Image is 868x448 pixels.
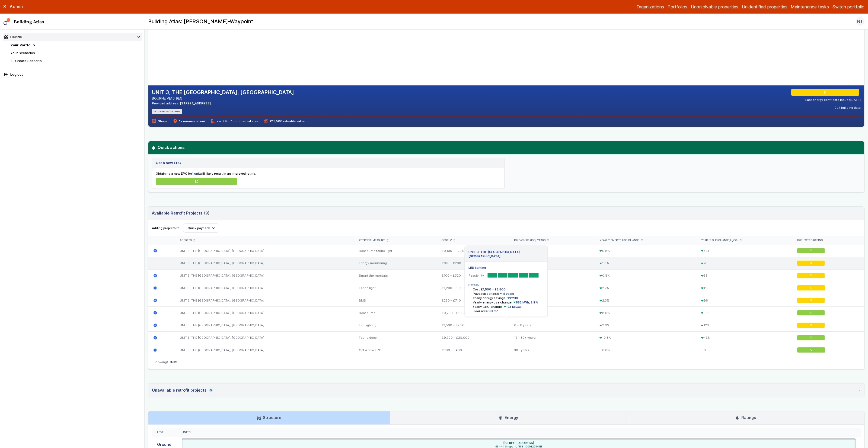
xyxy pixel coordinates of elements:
[152,89,294,96] h2: UNIT 3, THE [GEOGRAPHIC_DATA], [GEOGRAPHIC_DATA]
[481,287,506,291] span: £1,500 – £2,500
[354,282,436,294] div: Fabric light
[436,257,509,270] div: £100 – £200
[509,282,594,294] div: 5 – 27 years
[442,239,452,242] span: Cost, £
[468,249,544,258] div: UNIT 3, THE [GEOGRAPHIC_DATA], [GEOGRAPHIC_DATA]
[730,239,738,242] span: kgCO₂
[175,282,354,294] div: UNIT 3, THE [GEOGRAPHIC_DATA], [GEOGRAPHIC_DATA]
[156,171,501,176] p: Obtaining a new EPC for will likely result in an improved rating.
[594,257,696,270] div: 1.8%
[180,239,192,242] span: Address
[832,4,864,10] button: Switch portfolio
[209,389,213,392] span: 3
[627,411,864,424] a: Ratings
[509,294,594,307] div: 1 – 4 years
[473,292,544,296] li: Payback period:
[696,331,792,344] div: 436
[509,269,594,282] div: 2 – 5 years
[810,311,812,315] span: C
[473,287,544,292] li: Cost:
[594,307,696,319] div: 8.0%
[148,18,253,25] h2: Building Atlas: [PERSON_NAME]-Waypoint
[696,344,792,356] div: 0
[503,441,534,445] h6: [STREET_ADDRESS]
[175,294,354,307] div: UNIT 3, THE [GEOGRAPHIC_DATA], [GEOGRAPHIC_DATA]
[436,344,509,356] div: £300 – £400
[436,319,509,331] div: £1,500 – £2,500
[856,17,864,26] button: NT
[157,431,171,434] div: Level
[742,4,787,10] a: Unidentified properties
[354,294,436,307] div: BMS
[257,415,281,421] h3: Structure
[696,319,792,331] div: 123
[691,4,738,10] a: Unresolvable properties
[594,282,696,294] div: 2.7%
[359,239,385,242] span: Retrofit measure
[354,319,436,331] div: LED lighting
[599,239,639,242] span: Yearly energy use change
[436,282,509,294] div: £1,200 – £5,900
[810,336,812,340] span: C
[152,119,168,123] span: Shops
[835,105,861,110] button: Edit building data
[436,307,509,319] div: £9,700 – £19,000
[354,257,436,270] div: Energy monitoring
[509,245,594,257] div: 11 – 28 years
[509,344,594,356] div: 30+ years
[594,269,696,282] div: 0.8%
[594,344,696,356] div: 0.0%
[509,257,594,270] div: 1 year
[810,324,812,327] span: D
[436,269,509,282] div: £100 – £320
[175,307,354,319] div: UNIT 3, THE [GEOGRAPHIC_DATA], [GEOGRAPHIC_DATA]
[509,307,594,319] div: 15 – 29 years
[489,309,498,313] span: 99 m²
[594,319,696,331] div: 2.9%
[148,411,390,424] a: Structure
[175,319,354,331] div: UNIT 3, THE [GEOGRAPHIC_DATA], [GEOGRAPHIC_DATA]
[668,4,687,10] a: Portfolios
[735,415,756,421] h3: Ratings
[503,305,522,309] span: 123 kgCO₂
[509,331,594,344] div: 12 – 30+ years
[175,257,354,270] div: UNIT 3, THE [GEOGRAPHIC_DATA], [GEOGRAPHIC_DATA]
[167,360,172,364] span: 1-9
[195,178,198,184] span: C
[175,360,177,364] span: 9
[468,283,544,287] h5: Details
[696,269,792,282] div: 33
[3,33,142,41] summary: Decide
[506,296,518,300] span: £238
[696,257,792,270] div: 76
[4,18,11,25] img: main-0bbd2752.svg
[354,245,436,257] div: Heat pump fabric light
[354,269,436,282] div: Smart thermostats
[594,294,696,307] div: 2.3%
[436,294,509,307] div: £250 – £740
[204,210,209,216] span: (9)
[797,239,859,242] div: Projected rating
[810,286,812,290] span: D
[211,119,259,123] span: ca. 99 m² commercial area
[175,331,354,344] div: UNIT 3, THE [GEOGRAPHIC_DATA], [GEOGRAPHIC_DATA]
[696,307,792,319] div: 338
[594,331,696,344] div: 10.3%
[468,265,544,270] h5: LED lighting
[4,34,22,40] div: Decide
[810,348,812,352] span: C
[473,300,544,305] li: Yearly energy use change:
[594,245,696,257] div: 9.8%
[810,249,812,252] span: C
[10,51,35,55] a: Your Scenarios
[436,245,509,257] div: £9,100 – £22,000
[152,96,294,101] address: BOURNE PE10 9EG
[473,296,544,300] li: Yearly energy savings:
[512,300,538,304] span: 882 kWh, 2.9%
[192,172,200,175] strong: 1 unit
[152,226,180,230] span: Adding projects to
[264,119,305,123] span: £13,500 rateable value
[354,331,436,344] div: Fabric deep
[825,90,827,95] span: D
[152,109,182,114] li: In conservation area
